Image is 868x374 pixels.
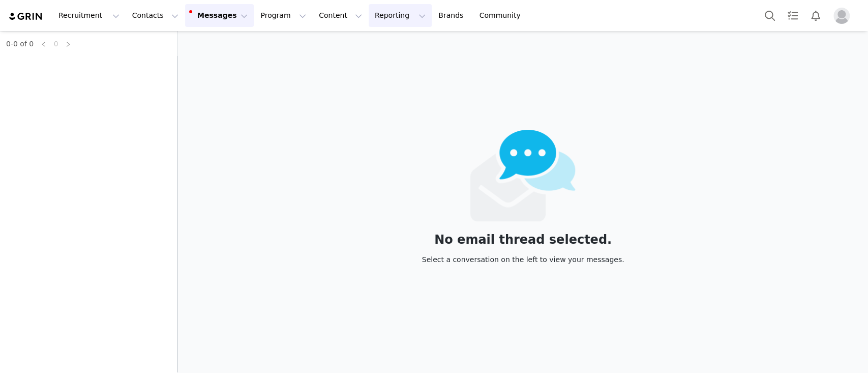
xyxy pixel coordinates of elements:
li: Previous Page [38,38,50,50]
a: 0 [50,38,62,49]
i: icon: right [65,41,71,47]
div: No email thread selected. [422,234,624,245]
div: Select a conversation on the left to view your messages. [422,254,624,265]
li: 0-0 of 0 [6,38,34,50]
i: icon: left [41,41,47,47]
button: Contacts [126,4,185,27]
button: Recruitment [52,4,126,27]
button: Messages [185,4,254,27]
img: grin logo [8,12,44,21]
a: Tasks [782,4,804,27]
img: emails-empty2x.png [470,130,576,221]
a: Community [473,4,531,27]
button: Content [313,4,368,27]
button: Search [759,4,781,27]
button: Reporting [369,4,432,27]
button: Profile [827,8,860,24]
img: placeholder-profile.jpg [833,8,850,24]
button: Program [254,4,312,27]
a: Brands [432,4,472,27]
button: Notifications [804,4,827,27]
li: 0 [50,38,62,50]
li: Next Page [62,38,74,50]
